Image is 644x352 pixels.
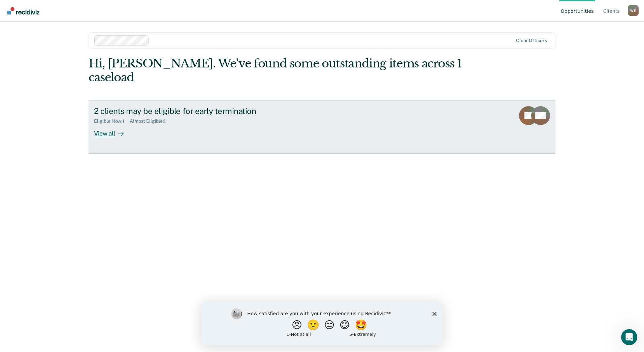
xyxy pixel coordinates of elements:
[7,7,39,14] img: Recidiviz
[89,100,555,154] a: 2 clients may be eligible for early terminationEligible Now:1Almost Eligible:1View all
[94,124,132,137] div: View all
[628,5,639,16] button: Profile dropdown button
[201,302,443,345] iframe: Survey by Kim from Recidiviz
[94,118,130,124] div: Eligible Now : 1
[130,118,171,124] div: Almost Eligible : 1
[89,57,462,84] div: Hi, [PERSON_NAME]. We’ve found some outstanding items across 1 caseload
[628,5,639,16] div: W K
[516,38,547,43] div: Clear officers
[94,106,330,116] div: 2 clients may be eligible for early termination
[621,329,637,345] iframe: Intercom live chat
